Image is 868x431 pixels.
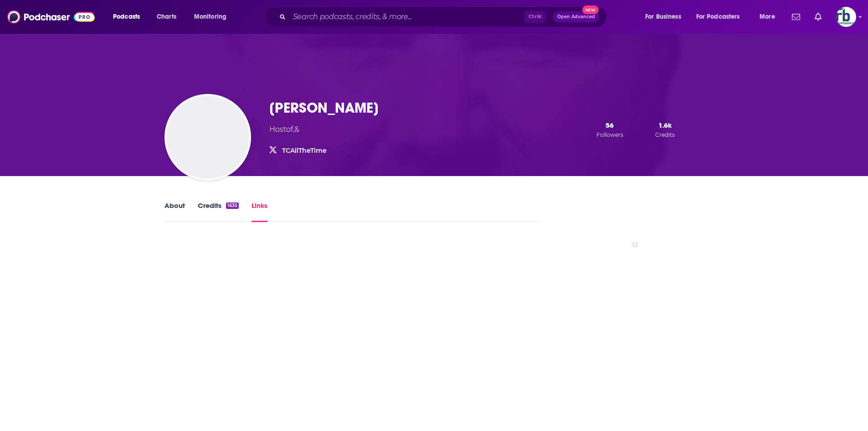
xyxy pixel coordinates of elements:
[273,6,616,27] div: Search podcasts, credits, & more...
[269,99,379,117] h3: [PERSON_NAME]
[811,9,825,25] a: Show notifications dropdown
[655,131,675,138] span: Credits
[7,8,95,26] img: Podchaser - Follow, Share and Rate Podcasts
[645,10,681,23] span: For Business
[151,10,182,24] a: Charts
[293,125,294,134] span: ,
[286,125,293,134] span: of
[696,10,740,23] span: For Podcasters
[194,10,226,23] span: Monitoring
[606,121,614,130] span: 56
[113,10,140,23] span: Podcasts
[690,10,753,24] button: open menu
[252,201,267,222] a: Links
[553,11,599,22] button: Open AdvancedNew
[788,9,804,25] a: Show notifications dropdown
[836,7,856,27] button: Show profile menu
[753,10,786,24] button: open menu
[188,10,238,24] button: open menu
[658,121,672,130] span: 1.6k
[596,131,623,138] span: Followers
[289,10,524,24] input: Search podcasts, credits, & more...
[157,10,176,23] span: Charts
[107,10,152,24] button: open menu
[226,203,239,209] div: 1635
[524,11,546,23] span: Ctrl K
[639,10,693,24] button: open menu
[198,201,239,222] a: Credits1635
[836,7,856,27] img: User Profile
[582,5,599,14] span: New
[282,146,327,155] a: TCAllTheTime
[594,120,626,139] button: 56Followers
[652,120,678,139] button: 1.6kCredits
[557,15,595,19] span: Open Advanced
[294,125,299,134] span: &
[760,10,775,23] span: More
[164,201,185,222] a: About
[836,7,856,27] span: Logged in as johannarb
[269,125,286,134] span: Host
